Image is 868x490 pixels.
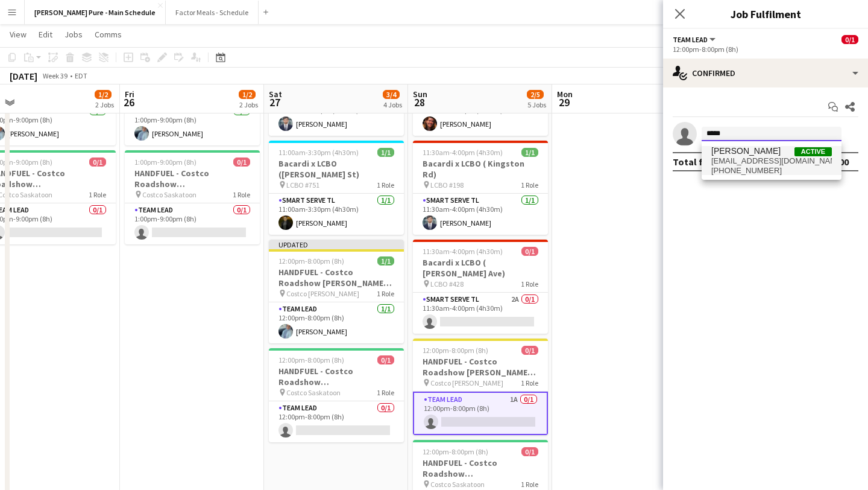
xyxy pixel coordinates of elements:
[125,104,260,145] app-card-role: Team Lead1/11:00pm-9:00pm (8h)[PERSON_NAME]
[377,289,394,298] span: 1 Role
[527,100,546,109] div: 5 Jobs
[711,156,832,166] span: areejraheel@icloud.com
[377,355,394,364] span: 0/1
[383,90,400,99] span: 3/4
[413,240,548,334] app-job-card: 11:30am-4:00pm (4h30m)0/1Bacardi x LCBO ( [PERSON_NAME] Ave) LCBO #4281 RoleSmart Serve TL2A0/111...
[521,279,538,288] span: 1 Role
[411,95,427,109] span: 28
[89,190,106,199] span: 1 Role
[430,378,503,387] span: Costco [PERSON_NAME]
[413,457,548,479] h3: HANDFUEL - Costco Roadshow [GEOGRAPHIC_DATA], [GEOGRAPHIC_DATA]
[10,29,27,40] span: View
[125,150,260,244] app-job-card: 1:00pm-9:00pm (8h)0/1HANDFUEL - Costco Roadshow [GEOGRAPHIC_DATA], [GEOGRAPHIC_DATA] Costco Saska...
[413,95,548,136] app-card-role: Smart Serve TL1/111:30am-4:00pm (4h30m)[PERSON_NAME]
[423,447,488,456] span: 12:00pm-8:00pm (8h)
[25,1,166,24] button: [PERSON_NAME] Pure - Main Schedule
[423,346,488,355] span: 12:00pm-8:00pm (8h)
[269,158,404,180] h3: Bacardi x LCBO ([PERSON_NAME] St)
[269,89,282,100] span: Sat
[521,447,538,456] span: 0/1
[89,157,106,167] span: 0/1
[34,27,57,42] a: Edit
[166,1,259,24] button: Factor Meals - Schedule
[423,148,503,157] span: 11:30am-4:00pm (4h30m)
[413,89,427,100] span: Sun
[413,293,548,334] app-card-role: Smart Serve TL2A0/111:30am-4:00pm (4h30m)
[521,180,538,189] span: 1 Role
[413,356,548,378] h3: HANDFUEL - Costco Roadshow [PERSON_NAME], [GEOGRAPHIC_DATA]
[90,27,127,42] a: Comms
[377,388,394,397] span: 1 Role
[673,35,708,44] span: Team Lead
[383,100,402,109] div: 4 Jobs
[673,45,858,54] div: 12:00pm-8:00pm (8h)
[521,480,538,489] span: 1 Role
[10,70,37,82] div: [DATE]
[267,95,282,109] span: 27
[39,29,52,40] span: Edit
[278,148,359,157] span: 11:00am-3:30pm (4h30m)
[125,89,134,100] span: Fri
[413,392,548,435] app-card-role: Team Lead1A0/112:00pm-8:00pm (8h)
[377,256,394,266] span: 1/1
[286,180,319,189] span: LCBO #751
[75,71,87,80] div: EDT
[711,166,832,176] span: +16393164116
[841,35,858,44] span: 0/1
[413,158,548,180] h3: Bacardi x LCBO ( Kingston Rd)
[125,203,260,244] app-card-role: Team Lead0/11:00pm-9:00pm (8h)
[95,90,112,99] span: 1/2
[269,401,404,442] app-card-role: Team Lead0/112:00pm-8:00pm (8h)
[521,148,538,157] span: 1/1
[423,247,503,256] span: 11:30am-4:00pm (4h30m)
[521,247,538,256] span: 0/1
[527,90,544,99] span: 2/5
[286,388,341,397] span: Costco Saskatoon
[673,156,714,168] div: Total fee
[60,27,87,42] a: Jobs
[413,339,548,435] app-job-card: 12:00pm-8:00pm (8h)0/1HANDFUEL - Costco Roadshow [PERSON_NAME], [GEOGRAPHIC_DATA] Costco [PERSON_...
[142,190,197,199] span: Costco Saskatoon
[239,100,258,109] div: 2 Jobs
[269,95,404,136] app-card-role: Smart Serve TL1/111:00am-3:30pm (4h30m)[PERSON_NAME]
[233,190,250,199] span: 1 Role
[521,346,538,355] span: 0/1
[278,256,344,266] span: 12:00pm-8:00pm (8h)
[40,71,70,80] span: Week 39
[134,157,197,167] span: 1:00pm-9:00pm (8h)
[64,29,83,40] span: Jobs
[673,35,717,44] button: Team Lead
[233,157,250,167] span: 0/1
[269,141,404,235] app-job-card: 11:00am-3:30pm (4h30m)1/1Bacardi x LCBO ([PERSON_NAME] St) LCBO #7511 RoleSmart Serve TL1/111:00a...
[269,194,404,235] app-card-role: Smart Serve TL1/111:00am-3:30pm (4h30m)[PERSON_NAME]
[286,289,359,298] span: Costco [PERSON_NAME]
[413,194,548,235] app-card-role: Smart Serve TL1/111:30am-4:00pm (4h30m)[PERSON_NAME]
[711,146,781,156] span: Areej Raheel
[269,267,404,288] h3: HANDFUEL - Costco Roadshow [PERSON_NAME], [GEOGRAPHIC_DATA]
[269,366,404,387] h3: HANDFUEL - Costco Roadshow [GEOGRAPHIC_DATA], [GEOGRAPHIC_DATA]
[269,240,404,343] app-job-card: Updated12:00pm-8:00pm (8h)1/1HANDFUEL - Costco Roadshow [PERSON_NAME], [GEOGRAPHIC_DATA] Costco [...
[269,348,404,442] app-job-card: 12:00pm-8:00pm (8h)0/1HANDFUEL - Costco Roadshow [GEOGRAPHIC_DATA], [GEOGRAPHIC_DATA] Costco Sask...
[278,355,344,364] span: 12:00pm-8:00pm (8h)
[413,141,548,235] app-job-card: 11:30am-4:00pm (4h30m)1/1Bacardi x LCBO ( Kingston Rd) LCBO #1981 RoleSmart Serve TL1/111:30am-4:...
[123,95,134,109] span: 26
[239,90,256,99] span: 1/2
[377,148,394,157] span: 1/1
[413,257,548,279] h3: Bacardi x LCBO ( [PERSON_NAME] Ave)
[95,100,114,109] div: 2 Jobs
[377,180,394,189] span: 1 Role
[430,480,485,489] span: Costco Saskatoon
[557,89,573,100] span: Mon
[5,27,31,42] a: View
[269,240,404,249] div: Updated
[663,59,868,87] div: Confirmed
[521,378,538,387] span: 1 Role
[794,147,832,156] span: Active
